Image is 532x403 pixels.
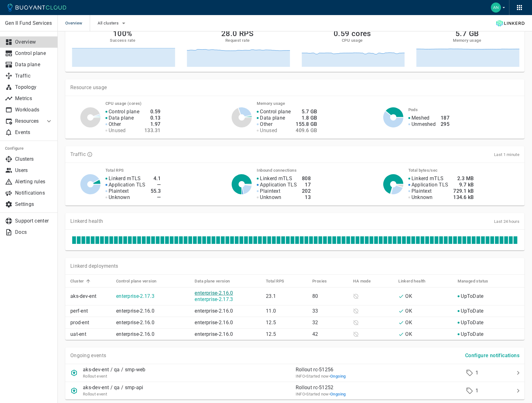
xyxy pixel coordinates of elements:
[260,188,280,194] p: Plaintext
[453,194,474,201] h4: 134.6 kB
[461,331,483,337] p: UpToDate
[465,386,512,395] div: 1
[70,293,111,299] p: aks-dev-ent
[321,374,329,379] relative-time: now
[109,115,134,121] p: Data plane
[411,175,444,182] p: Linkerd mTLS
[260,194,281,201] p: Unknown
[195,296,233,302] a: enterprise-2.17.3
[15,201,53,207] p: Settings
[411,194,433,201] p: Unknown
[116,320,154,325] a: enterprise-2.16.0
[116,279,156,284] h5: Control plane version
[266,293,307,299] p: 23.1
[266,279,284,284] h5: Total RPS
[98,21,120,26] span: All clusters
[296,392,305,396] span: INFO
[329,374,346,379] span: •
[87,152,93,157] svg: TLS data is compiled from traffic seen by Linkerd proxies. RPS and TCP bytes reflect both inbound...
[398,278,434,284] span: Linkerd health
[476,388,478,394] p: 1
[411,188,432,194] p: Plaintext
[302,182,311,188] h4: 17
[312,308,348,314] p: 33
[455,29,479,38] h2: 5.7 GB
[312,293,348,299] p: 80
[195,279,230,284] h5: Data plane version
[15,118,40,124] p: Resources
[411,115,430,121] p: Meshed
[5,20,52,26] p: Gen II Fund Services
[296,109,317,115] h4: 5.7 GB
[70,218,103,224] p: Linkerd health
[296,384,446,391] p: Rollout rc-51252
[195,278,238,284] span: Data plane version
[330,374,346,379] span: Ongoing
[15,95,53,102] p: Metrics
[296,115,317,121] h4: 1.8 GB
[296,367,446,373] p: Rollout rc-51256
[405,308,412,314] p: OK
[70,84,519,91] p: Resource usage
[312,320,348,326] p: 32
[441,115,449,121] h4: 187
[441,121,449,127] h4: 295
[65,15,90,31] span: Overview
[70,352,106,359] p: Ongoing events
[144,121,160,127] h4: 1.97
[305,374,329,379] span: Tue, 23 Sep 2025 14:37:11 GMT-5 / Tue, 23 Sep 2025 19:37:11 UTC
[113,29,132,38] h2: 100%
[109,175,141,182] p: Linkerd mTLS
[151,188,161,194] h4: 55.3
[411,121,436,127] p: Unmeshed
[225,38,250,43] h5: Request rate
[151,194,161,201] h4: —
[195,331,233,337] a: enterprise-2.16.0
[83,384,143,391] p: aks-dev-ent / qa / smp-api
[305,392,329,396] span: Tue, 23 Sep 2025 14:37:10 GMT-5 / Tue, 23 Sep 2025 19:37:10 UTC
[83,367,146,373] p: aks-dev-ent / qa / smp-web
[70,151,86,158] p: Traffic
[15,218,53,224] p: Support center
[70,308,111,314] p: perf-ent
[151,182,161,188] h4: —
[458,278,497,284] span: Managed status
[353,278,379,284] span: HA mode
[321,392,329,396] relative-time: now
[334,29,371,38] h2: 0.59 cores
[15,179,53,185] p: Alerting rules
[15,167,53,174] p: Users
[453,188,474,194] h4: 729.1 kB
[302,175,311,182] h4: 808
[15,156,53,162] p: Clusters
[411,182,449,188] p: Application TLS
[15,129,53,136] p: Events
[296,374,305,379] span: INFO
[453,175,474,182] h4: 2.3 MB
[342,38,363,43] h5: CPU usage
[260,115,285,121] p: Data plane
[353,279,371,284] h5: HA mode
[463,352,522,358] a: Configure notifications
[221,29,254,38] h2: 28.0 RPS
[116,278,164,284] span: Control plane version
[110,38,135,43] h5: Success rate
[312,331,348,337] p: 42
[476,370,478,376] p: 1
[109,182,146,188] p: Application TLS
[465,352,519,359] h4: Configure notifications
[144,109,160,115] h4: 0.59
[5,146,53,151] h5: Configure
[494,219,519,224] span: Last 24 hours
[70,29,175,67] a: 100%Success rate
[15,62,53,68] p: Data plane
[195,320,233,325] a: enterprise-2.16.0
[453,38,481,43] h5: Memory usage
[330,392,346,396] span: Ongoing
[266,308,307,314] p: 11.0
[302,188,311,194] h4: 202
[109,109,139,115] p: Control plane
[195,290,233,296] a: enterprise-2.16.0
[15,107,53,113] p: Workloads
[15,190,53,196] p: Notifications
